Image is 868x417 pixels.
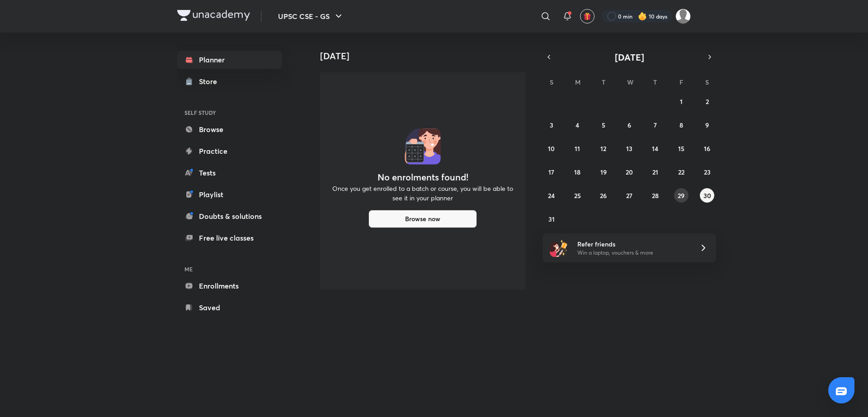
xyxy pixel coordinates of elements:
abbr: August 25, 2025 [574,191,581,200]
button: August 16, 2025 [700,141,714,156]
abbr: August 1, 2025 [680,97,683,106]
abbr: August 15, 2025 [678,144,684,153]
button: August 31, 2025 [544,212,559,226]
a: Enrollments [177,277,282,295]
a: Practice [177,142,282,160]
abbr: August 26, 2025 [600,191,607,200]
abbr: Tuesday [602,78,605,86]
button: August 19, 2025 [596,165,611,179]
button: August 3, 2025 [544,118,559,132]
a: Doubts & solutions [177,207,282,225]
a: Company Logo [177,10,250,23]
a: Store [177,72,282,90]
img: Company Logo [177,10,250,21]
abbr: Friday [679,78,683,86]
button: August 29, 2025 [674,188,689,203]
abbr: Sunday [550,78,553,86]
button: August 4, 2025 [570,118,585,132]
button: August 24, 2025 [544,188,559,203]
abbr: Monday [575,78,580,86]
h6: SELF STUDY [177,105,282,120]
button: avatar [580,9,594,24]
button: August 1, 2025 [674,94,689,109]
abbr: August 17, 2025 [548,168,554,176]
abbr: August 10, 2025 [548,144,555,153]
span: [DATE] [615,51,644,63]
abbr: August 11, 2025 [575,144,580,153]
button: August 8, 2025 [674,118,689,132]
abbr: August 14, 2025 [652,144,658,153]
button: August 27, 2025 [622,188,637,203]
abbr: August 6, 2025 [627,121,631,129]
button: August 25, 2025 [570,188,585,203]
img: saarthak [675,9,691,24]
button: Browse now [368,210,477,228]
abbr: Wednesday [627,78,633,86]
abbr: August 28, 2025 [652,191,659,200]
abbr: August 5, 2025 [602,121,605,129]
abbr: August 29, 2025 [678,191,684,200]
abbr: Thursday [653,78,657,86]
abbr: August 21, 2025 [652,168,658,176]
button: August 6, 2025 [622,118,637,132]
a: Playlist [177,185,282,204]
abbr: August 18, 2025 [574,168,580,176]
img: referral [550,239,568,257]
button: August 28, 2025 [648,188,662,203]
button: August 30, 2025 [700,188,714,203]
button: August 13, 2025 [622,141,637,156]
button: August 17, 2025 [544,165,559,179]
abbr: August 4, 2025 [576,121,579,129]
abbr: August 2, 2025 [706,97,709,106]
button: August 15, 2025 [674,141,689,156]
button: August 14, 2025 [648,141,662,156]
h6: Refer friends [577,239,689,249]
img: No events [405,128,441,165]
button: August 5, 2025 [596,118,611,132]
abbr: August 13, 2025 [626,144,632,153]
div: Store [199,76,222,87]
abbr: August 27, 2025 [626,191,632,200]
img: streak [638,12,647,21]
p: Once you get enrolled to a batch or course, you will be able to see it in your planner [331,184,514,203]
button: UPSC CSE - GS [273,7,349,25]
button: August 21, 2025 [648,165,662,179]
abbr: August 19, 2025 [600,168,607,176]
a: Planner [177,51,282,69]
h4: [DATE] [320,51,533,62]
button: August 23, 2025 [700,165,714,179]
h6: ME [177,261,282,277]
abbr: August 3, 2025 [550,121,553,129]
abbr: August 31, 2025 [548,215,555,223]
p: Win a laptop, vouchers & more [577,249,689,257]
button: August 22, 2025 [674,165,689,179]
abbr: August 8, 2025 [679,121,683,129]
button: August 7, 2025 [648,118,662,132]
abbr: August 23, 2025 [704,168,711,176]
button: August 10, 2025 [544,141,559,156]
abbr: Saturday [705,78,709,86]
abbr: August 16, 2025 [704,144,710,153]
button: [DATE] [555,51,703,63]
a: Tests [177,164,282,182]
button: August 12, 2025 [596,141,611,156]
h4: No enrolments found! [377,172,468,183]
abbr: August 9, 2025 [705,121,709,129]
a: Saved [177,299,282,317]
abbr: August 22, 2025 [678,168,684,176]
button: August 11, 2025 [570,141,585,156]
abbr: August 24, 2025 [548,191,555,200]
abbr: August 30, 2025 [703,191,711,200]
button: August 9, 2025 [700,118,714,132]
abbr: August 20, 2025 [626,168,633,176]
abbr: August 12, 2025 [600,144,606,153]
abbr: August 7, 2025 [654,121,657,129]
img: avatar [583,12,591,20]
a: Free live classes [177,229,282,247]
button: August 26, 2025 [596,188,611,203]
button: August 20, 2025 [622,165,637,179]
button: August 18, 2025 [570,165,585,179]
button: August 2, 2025 [700,94,714,109]
a: Browse [177,120,282,138]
